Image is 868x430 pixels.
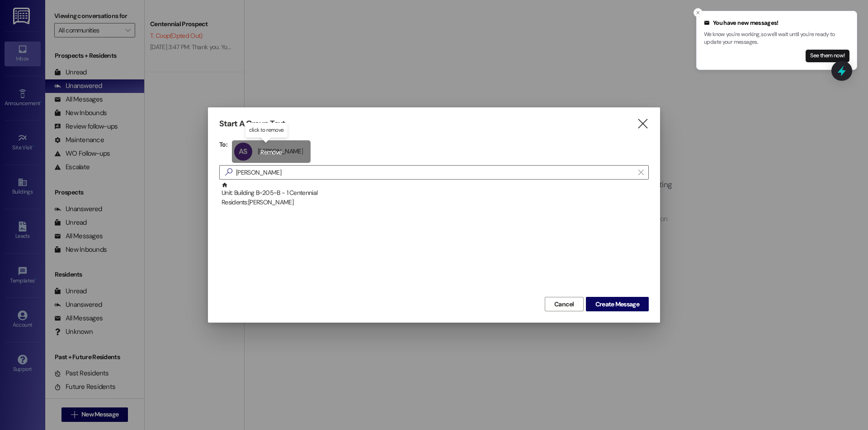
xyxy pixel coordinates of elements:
div: Unit: Building B~205~B - 1 CentennialResidents:[PERSON_NAME] [219,182,649,204]
h3: To: [219,140,227,148]
h3: Start A Group Text [219,119,285,129]
input: Search for any contact or apartment [236,166,634,179]
button: Create Message [586,297,649,311]
div: You have new messages! [704,18,849,28]
p: We know you're working, so we'll wait until you're ready to update your messages. [704,31,849,46]
button: Cancel [545,297,584,311]
div: Residents: [PERSON_NAME] [222,198,649,207]
button: See them now! [806,50,849,62]
span: Cancel [554,300,574,309]
i:  [637,119,649,129]
p: click to remove [249,126,284,134]
i:  [222,167,236,177]
button: Clear text [634,166,648,179]
span: Create Message [595,300,639,309]
i:  [638,169,643,176]
button: Close toast [693,8,703,17]
div: Unit: Building B~205~B - 1 Centennial [222,182,649,208]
